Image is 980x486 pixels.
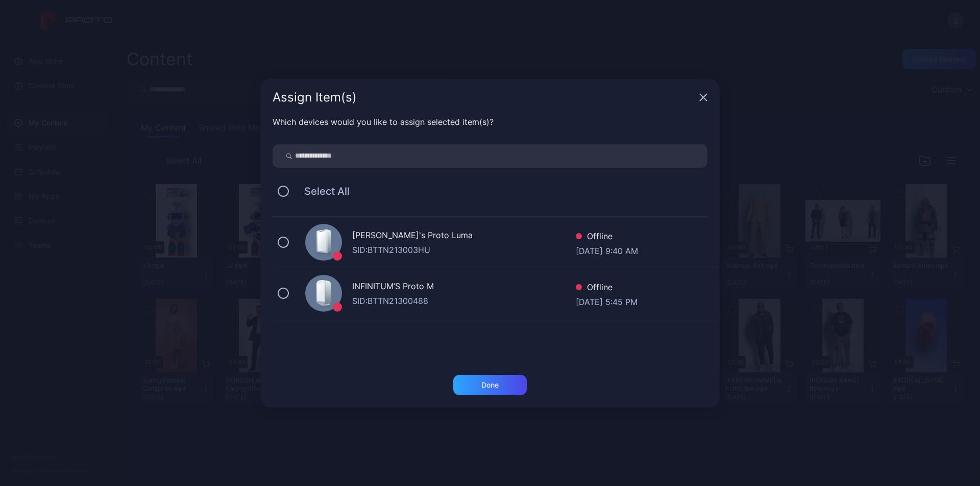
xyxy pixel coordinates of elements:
[273,116,707,128] div: Which devices would you like to assign selected item(s)?
[352,229,576,244] div: [PERSON_NAME]'s Proto Luma
[294,185,350,197] span: Select All
[576,230,638,245] div: Offline
[352,280,576,295] div: INFINITUM’S Proto M
[576,245,638,255] div: [DATE] 9:40 AM
[481,381,499,389] div: Done
[273,91,695,104] div: Assign Item(s)
[352,295,576,307] div: SID: BTTN21300488
[576,281,638,296] div: Offline
[453,375,527,395] button: Done
[576,296,638,306] div: [DATE] 5:45 PM
[352,244,576,256] div: SID: BTTN213003HU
